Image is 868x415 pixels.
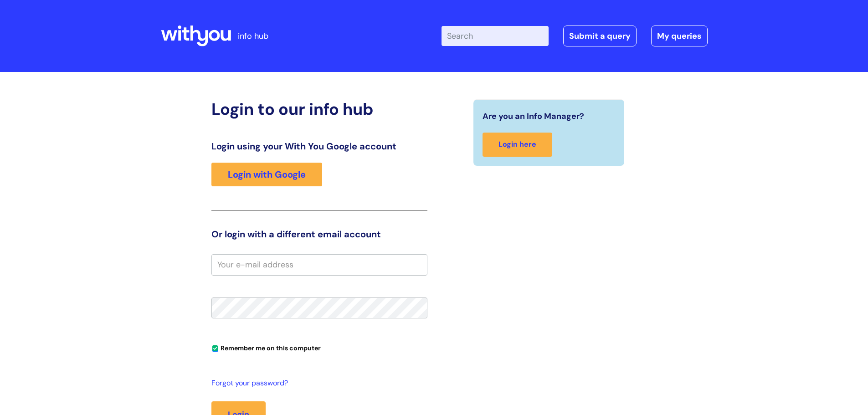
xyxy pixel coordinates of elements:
h3: Or login with a different email account [211,229,427,240]
label: Remember me on this computer [211,342,321,352]
h2: Login to our info hub [211,99,427,119]
a: Login here [483,133,552,157]
input: Search [442,26,549,46]
span: Are you an Info Manager? [483,109,584,123]
a: My queries [651,26,708,46]
a: Login with Google [211,163,322,186]
input: Your e-mail address [211,254,427,275]
p: info hub [238,29,268,43]
div: You can uncheck this option if you're logging in from a shared device [211,340,427,355]
a: Forgot your password? [211,377,423,390]
a: Submit a query [563,26,637,46]
h3: Login using your With You Google account [211,141,427,152]
input: Remember me on this computer [212,346,218,352]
